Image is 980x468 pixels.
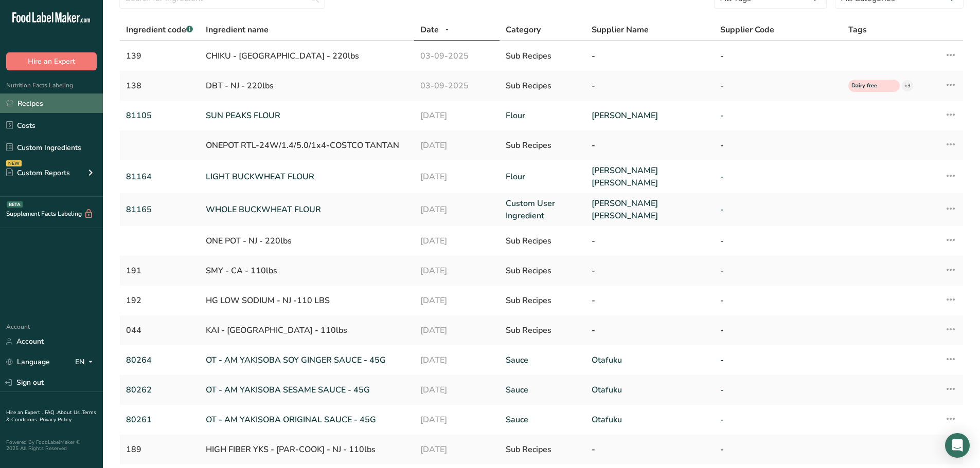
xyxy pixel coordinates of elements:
[592,324,708,336] div: -
[206,235,407,247] div: ONE POT - NJ - 220lbs
[206,384,407,396] a: OT - AM YAKISOBA SESAME SAUCE - 45G
[720,80,836,92] div: -
[420,24,439,36] span: Date
[206,443,407,456] div: HIGH FIBER YKS - [PAR-COOK] - NJ - 110lbs
[506,384,579,396] a: Sauce
[506,80,579,92] div: Sub Recipes
[420,384,494,396] a: [DATE]
[6,167,70,178] div: Custom Reports
[851,82,887,90] span: Dairy free
[848,24,867,36] span: Tags
[126,50,193,62] div: 139
[506,443,579,456] div: Sub Recipes
[902,80,913,91] div: +3
[592,50,708,62] div: -
[592,235,708,247] div: -
[206,139,407,152] div: ONEPOT RTL-24W/1.4/5.0/1x4-COSTCO TANTAN
[40,416,72,423] a: Privacy Policy
[420,235,494,247] div: [DATE]
[592,414,708,426] a: Otafuku
[592,164,708,189] a: [PERSON_NAME] [PERSON_NAME]
[720,265,836,277] div: -
[126,80,193,92] div: 138
[506,139,579,152] div: Sub Recipes
[6,409,43,416] a: Hire an Expert .
[592,294,708,307] div: -
[592,384,708,396] a: Otafuku
[720,24,774,36] span: Supplier Code
[506,324,579,336] div: Sub Recipes
[420,171,494,183] a: [DATE]
[720,171,836,183] a: -
[592,265,708,277] div: -
[6,52,97,70] button: Hire an Expert
[206,414,407,426] a: OT - AM YAKISOBA ORIGINAL SAUCE - 45G
[420,50,494,62] div: 03-09-2025
[420,443,494,456] div: [DATE]
[420,80,494,92] div: 03-09-2025
[506,24,541,36] span: Category
[206,171,407,183] a: LIGHT BUCKWHEAT FLOUR
[6,439,97,452] div: Powered By FoodLabelMaker © 2025 All Rights Reserved
[720,294,836,307] div: -
[592,197,708,222] a: [PERSON_NAME] [PERSON_NAME]
[420,139,494,152] div: [DATE]
[592,80,708,92] div: -
[206,354,407,366] a: OT - AM YAKISOBA SOY GINGER SAUCE - 45G
[420,294,494,307] div: [DATE]
[506,354,579,366] a: Sauce
[506,197,579,222] a: Custom User Ingredient
[420,203,494,216] a: [DATE]
[126,203,193,216] a: 81165
[720,414,836,426] a: -
[126,443,193,456] div: 189
[126,171,193,183] a: 81164
[420,265,494,277] div: [DATE]
[506,265,579,277] div: Sub Recipes
[592,24,649,36] span: Supplier Name
[720,354,836,366] a: -
[206,265,407,277] div: SMY - CA - 110lbs
[420,109,494,122] a: [DATE]
[126,354,193,366] a: 80264
[506,294,579,307] div: Sub Recipes
[592,443,708,456] div: -
[6,409,96,423] a: Terms & Conditions .
[720,109,836,122] a: -
[126,414,193,426] a: 80261
[206,80,407,92] div: DBT - NJ - 220lbs
[206,24,269,36] span: Ingredient name
[206,324,407,336] div: KAI - [GEOGRAPHIC_DATA] - 110lbs
[126,384,193,396] a: 80262
[7,201,23,208] div: BETA
[506,171,579,183] a: Flour
[126,24,193,35] span: Ingredient code
[6,160,22,166] div: NEW
[420,324,494,336] div: [DATE]
[126,324,193,336] div: 044
[720,50,836,62] div: -
[506,109,579,122] a: Flour
[592,139,708,152] div: -
[126,294,193,307] div: 192
[126,109,193,122] a: 81105
[420,354,494,366] a: [DATE]
[45,409,57,416] a: FAQ .
[6,353,50,371] a: Language
[506,50,579,62] div: Sub Recipes
[720,139,836,152] div: -
[720,384,836,396] a: -
[720,235,836,247] div: -
[75,356,97,368] div: EN
[945,433,970,458] div: Open Intercom Messenger
[506,235,579,247] div: Sub Recipes
[206,203,407,216] a: WHOLE BUCKWHEAT FLOUR
[206,109,407,122] a: SUN PEAKS FLOUR
[592,109,708,122] a: [PERSON_NAME]
[57,409,82,416] a: About Us .
[720,324,836,336] div: -
[506,414,579,426] a: Sauce
[206,50,407,62] div: CHIKU - [GEOGRAPHIC_DATA] - 220lbs
[720,443,836,456] div: -
[592,354,708,366] a: Otafuku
